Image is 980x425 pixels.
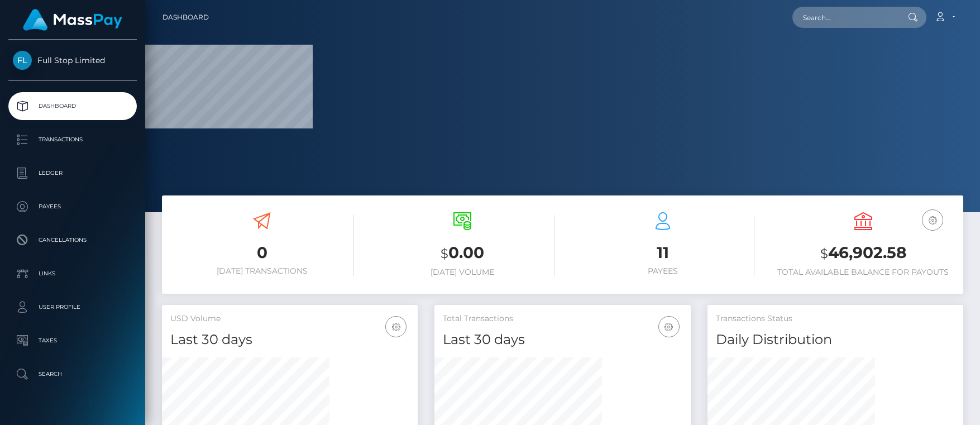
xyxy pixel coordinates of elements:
p: Cancellations [13,232,132,249]
h5: Transactions Status [716,313,955,324]
span: Full Stop Limited [8,55,137,65]
p: Transactions [13,131,132,148]
p: Ledger [13,165,132,182]
h4: Last 30 days [443,330,682,350]
h3: 46,902.58 [771,242,955,265]
p: Search [13,366,132,383]
h5: Total Transactions [443,313,682,324]
h3: 0.00 [371,242,554,265]
h6: [DATE] Transactions [170,266,354,276]
input: Search... [792,7,897,28]
h6: Total Available Balance for Payouts [771,268,955,277]
h5: USD Volume [170,313,409,324]
a: Taxes [8,327,137,355]
img: MassPay Logo [23,9,122,31]
small: $ [820,246,828,261]
p: Links [13,265,132,282]
a: Cancellations [8,226,137,254]
h6: [DATE] Volume [371,268,554,277]
a: Transactions [8,126,137,154]
a: User Profile [8,293,137,321]
p: Payees [13,198,132,215]
h4: Daily Distribution [716,330,955,350]
small: $ [441,246,448,261]
a: Search [8,360,137,388]
h3: 0 [170,242,354,264]
a: Dashboard [162,6,209,29]
p: Taxes [13,332,132,349]
img: Full Stop Limited [13,51,32,70]
h3: 11 [571,242,755,264]
a: Ledger [8,159,137,187]
h4: Last 30 days [170,330,409,350]
a: Payees [8,193,137,221]
h6: Payees [571,266,755,276]
a: Dashboard [8,92,137,120]
a: Links [8,260,137,288]
p: User Profile [13,299,132,316]
p: Dashboard [13,98,132,114]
